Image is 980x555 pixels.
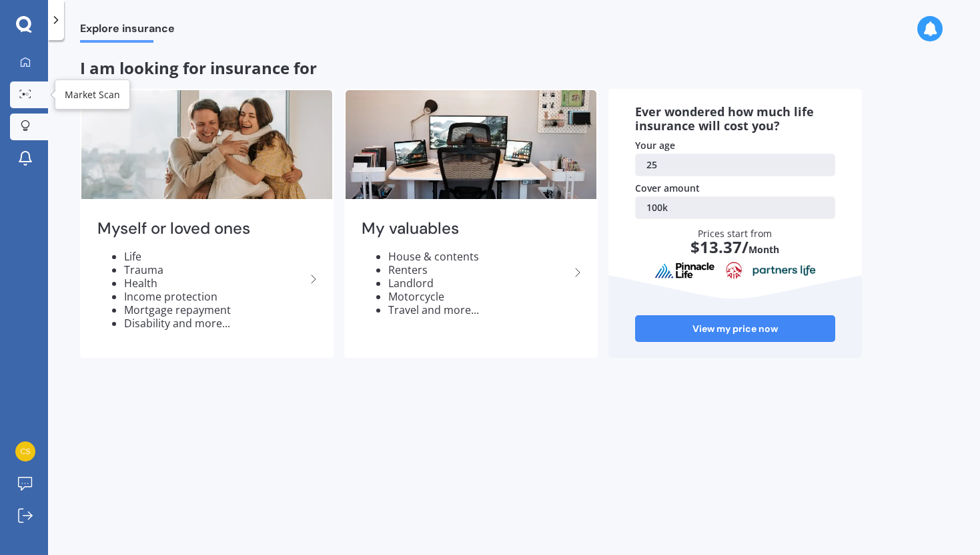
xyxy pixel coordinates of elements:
[80,22,175,40] span: Explore insurance
[346,90,596,199] img: My valuables
[124,276,306,290] li: Health
[81,90,332,199] img: Myself or loved ones
[388,290,570,303] li: Motorcycle
[388,263,570,276] li: Renters
[635,315,835,342] a: View my price now
[726,262,742,279] img: aia
[649,227,822,268] div: Prices start from
[124,250,306,263] li: Life
[654,262,716,279] img: pinnacle
[388,276,570,290] li: Landlord
[635,196,835,219] a: 100k
[635,139,835,152] div: Your age
[124,303,306,317] li: Mortgage repayment
[388,303,570,317] li: Travel and more...
[97,218,306,239] h2: Myself or loved ones
[80,57,317,79] span: I am looking for insurance for
[65,88,120,102] div: Market Scan
[635,154,835,176] a: 25
[362,218,570,239] h2: My valuables
[388,250,570,263] li: House & contents
[124,290,306,303] li: Income protection
[690,236,749,258] span: $ 13.37 /
[635,182,835,195] div: Cover amount
[124,263,306,276] li: Trauma
[635,105,835,134] div: Ever wondered how much life insurance will cost you?
[749,243,779,256] span: Month
[753,264,817,276] img: partnersLife
[15,441,35,461] img: 8a13841d10c04dab573ad53f53728f8c
[124,317,306,330] li: Disability and more...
